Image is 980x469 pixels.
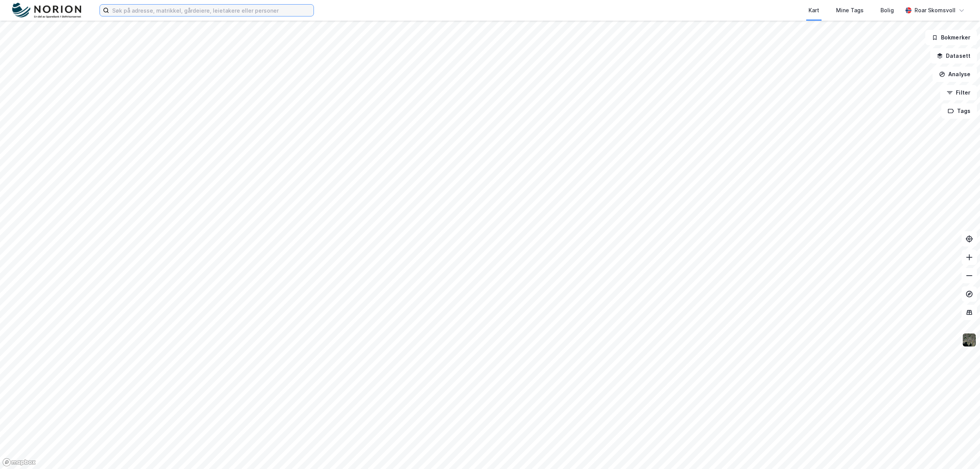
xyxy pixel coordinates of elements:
input: Søk på adresse, matrikkel, gårdeiere, leietakere eller personer [109,5,314,16]
div: Bolig [880,6,894,15]
img: norion-logo.80e7a08dc31c2e691866.png [12,3,81,18]
iframe: Chat Widget [942,432,980,469]
button: Analyse [933,67,977,82]
div: Kart [808,6,819,15]
img: 9k= [962,333,977,347]
a: Mapbox homepage [2,458,36,467]
div: Roar Skomsvoll [915,6,955,15]
button: Filter [940,85,977,100]
button: Bokmerker [925,30,977,45]
button: Datasett [930,48,977,64]
button: Tags [941,103,977,119]
div: Mine Tags [836,6,864,15]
